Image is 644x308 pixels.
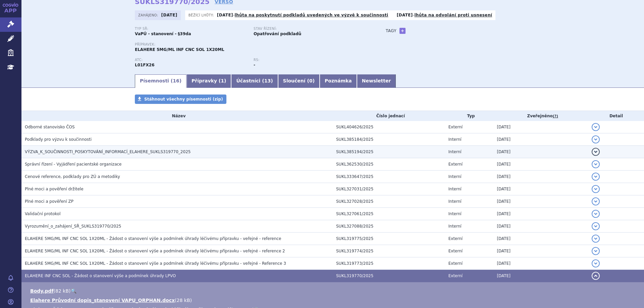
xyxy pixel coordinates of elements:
[592,235,600,243] button: detail
[217,12,388,18] p: -
[493,245,588,257] td: [DATE]
[397,13,413,17] strong: [DATE]
[493,171,588,183] td: [DATE]
[592,135,600,143] button: detail
[333,111,445,121] th: Číslo jednací
[448,174,462,179] span: Interní
[414,13,492,17] a: lhůta na odvolání proti usnesení
[493,121,588,133] td: [DATE]
[25,137,92,142] span: Podklady pro výzvu k součinnosti
[135,95,226,104] a: Stáhnout všechny písemnosti (zip)
[254,32,301,36] strong: Opatřování podkladů
[333,233,445,245] td: SUKL319775/2025
[25,174,120,179] span: Cenové reference, podklady pro ZÚ a metodiky
[25,273,176,278] span: ELAHERE INF CNC SOL - Žádost o stanovení výše a podmínek úhrady LPVO
[493,208,588,220] td: [DATE]
[186,74,231,88] a: Přípravky (1)
[135,47,224,52] span: ELAHERE 5MG/ML INF CNC SOL 1X20ML
[25,224,121,229] span: Vyrozumění_o_zahájení_SŘ_SUKLS319770/2025
[173,78,179,83] span: 16
[333,270,445,282] td: SUKL319770/2025
[493,133,588,146] td: [DATE]
[448,261,463,266] span: Externí
[592,247,600,255] button: detail
[493,233,588,245] td: [DATE]
[21,111,333,121] th: Název
[493,183,588,195] td: [DATE]
[135,58,247,62] p: ATC:
[397,12,492,18] p: -
[264,78,271,83] span: 13
[30,288,54,294] a: Body.pdf
[448,162,463,167] span: Externí
[592,272,600,280] button: detail
[592,148,600,156] button: detail
[309,78,313,83] span: 0
[235,13,388,17] a: lhůta na poskytnutí podkladů uvedených ve výzvě k součinnosti
[588,111,644,121] th: Detail
[448,187,462,191] span: Interní
[135,63,155,67] strong: MIRVETUXIMAB SORAVTANSIN
[592,123,600,131] button: detail
[592,210,600,218] button: detail
[25,149,191,154] span: VÝZVA_K_SOUČINNOSTI_POSKYTOVÁNÍ_INFORMACÍ_ELAHERE_SUKLS319770_2025
[333,183,445,195] td: SUKL327031/2025
[135,74,186,88] a: Písemnosti (16)
[448,224,462,229] span: Interní
[221,78,224,83] span: 1
[71,288,76,294] a: 🔍
[448,273,463,278] span: Externí
[135,27,247,31] p: Typ SŘ:
[135,43,372,47] p: Přípravek:
[399,28,406,34] a: +
[138,12,159,18] span: Zahájeno:
[448,249,463,253] span: Externí
[448,236,463,241] span: Externí
[592,259,600,267] button: detail
[592,185,600,193] button: detail
[493,146,588,158] td: [DATE]
[25,249,285,253] span: ELAHERE 5MG/ML INF CNC SOL 1X20ML - Žádost o stanovení výše a podmínek úhrady léčivému přípravku ...
[231,74,278,88] a: Účastníci (13)
[448,149,462,154] span: Interní
[177,298,190,303] span: 28 kB
[592,173,600,181] button: detail
[25,261,286,266] span: ELAHERE 5MG/ML INF CNC SOL 1X20ML - Žádost o stanovení výše a podmínek úhrady léčivému přípravku ...
[493,270,588,282] td: [DATE]
[320,74,357,88] a: Poznámka
[55,288,69,294] span: 82 kB
[25,199,73,204] span: Plné moci a pověření ZP
[357,74,396,88] a: Newsletter
[254,27,366,31] p: Stav řízení:
[25,211,61,216] span: Validační protokol
[493,111,588,121] th: Zveřejněno
[448,199,462,204] span: Interní
[30,297,637,304] li: ( )
[592,197,600,205] button: detail
[448,137,462,142] span: Interní
[448,125,463,129] span: Externí
[30,288,637,294] li: ( )
[333,146,445,158] td: SUKL385194/2025
[333,220,445,233] td: SUKL327088/2025
[333,158,445,171] td: SUKL362530/2025
[592,222,600,230] button: detail
[553,114,558,119] abbr: (?)
[333,195,445,208] td: SUKL327028/2025
[333,121,445,133] td: SUKL404626/2025
[493,195,588,208] td: [DATE]
[333,133,445,146] td: SUKL385184/2025
[445,111,494,121] th: Typ
[189,12,215,18] span: Běžící lhůty:
[144,97,223,102] span: Stáhnout všechny písemnosti (zip)
[592,160,600,168] button: detail
[333,245,445,257] td: SUKL319774/2025
[25,125,75,129] span: Odborné stanovisko ČOS
[217,13,233,17] strong: [DATE]
[30,298,175,303] a: Elahere Průvodní dopis_stanovení VAPU_ORPHAN.docx
[254,63,255,67] strong: -
[493,220,588,233] td: [DATE]
[135,32,191,36] strong: VaPÚ - stanovení - §39da
[161,13,177,17] strong: [DATE]
[493,158,588,171] td: [DATE]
